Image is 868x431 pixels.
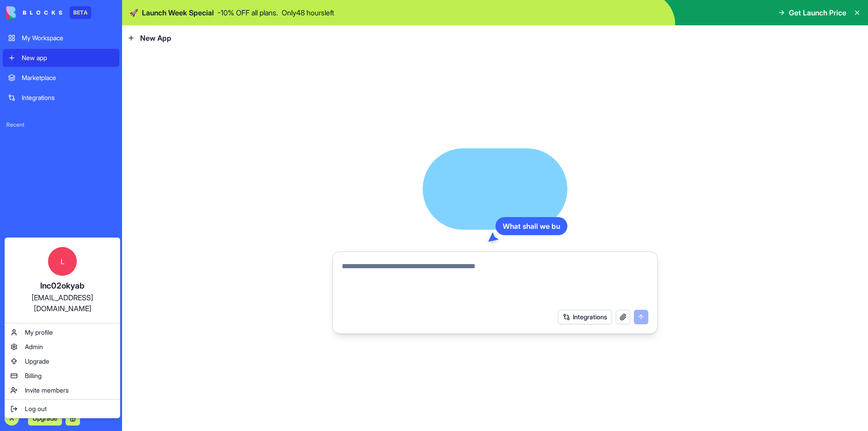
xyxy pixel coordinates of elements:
a: Billing [7,369,118,383]
span: Invite members [25,386,69,395]
span: My profile [25,328,53,337]
a: Llnc02okyab[EMAIL_ADDRESS][DOMAIN_NAME] [7,240,118,321]
div: lnc02okyab [14,279,111,292]
span: Recent [3,121,119,128]
div: [EMAIL_ADDRESS][DOMAIN_NAME] [14,292,111,314]
a: Upgrade [7,354,118,369]
a: My profile [7,325,118,340]
span: Admin [25,342,43,351]
a: Admin [7,340,118,354]
span: Billing [25,371,42,380]
span: Log out [25,404,47,413]
span: Upgrade [25,357,49,366]
a: Invite members [7,383,118,398]
span: L [48,247,77,276]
